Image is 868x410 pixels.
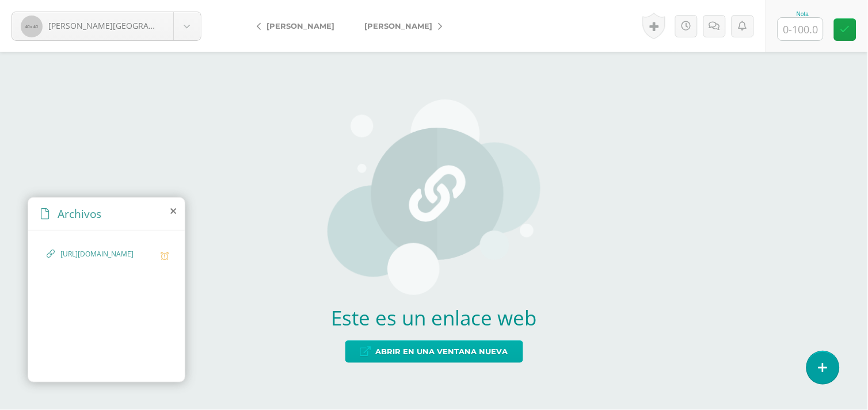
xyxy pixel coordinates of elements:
a: [PERSON_NAME][GEOGRAPHIC_DATA] [12,12,201,40]
img: url-placeholder.png [328,99,540,295]
img: 40x40 [21,16,43,37]
span: Archivos [58,206,102,221]
input: 0-100.0 [778,18,823,40]
h2: Este es un enlace web [328,304,540,331]
div: Nota [778,11,828,17]
span: [PERSON_NAME][GEOGRAPHIC_DATA] [48,20,193,31]
span: [URL][DOMAIN_NAME] [60,249,155,260]
span: [PERSON_NAME] [364,21,432,30]
a: [PERSON_NAME] [349,12,451,40]
span: [PERSON_NAME] [267,21,334,30]
a: Abrir en una ventana nueva [345,340,523,363]
a: [PERSON_NAME] [248,12,349,40]
span: Abrir en una ventana nueva [376,341,508,362]
i: close [170,206,176,216]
